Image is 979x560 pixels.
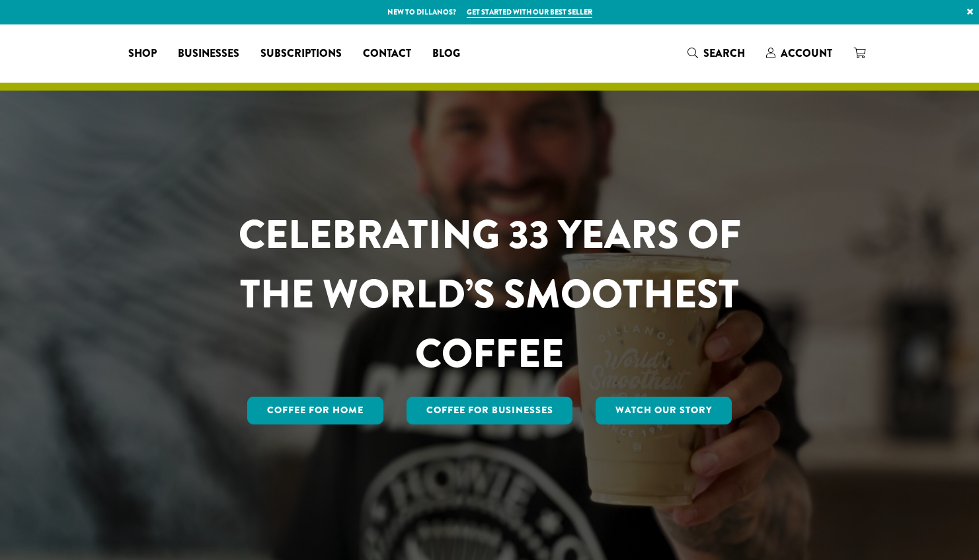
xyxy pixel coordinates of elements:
[596,397,732,424] a: Watch Our Story
[407,397,573,424] a: Coffee For Businesses
[260,46,342,62] span: Subscriptions
[128,46,157,62] span: Shop
[178,46,239,62] span: Businesses
[432,46,460,62] span: Blog
[467,7,592,18] a: Get started with our best seller
[703,46,745,61] span: Search
[363,46,411,62] span: Contact
[781,46,832,61] span: Account
[677,42,756,64] a: Search
[200,205,780,383] h1: CELEBRATING 33 YEARS OF THE WORLD’S SMOOTHEST COFFEE
[247,397,383,424] a: Coffee for Home
[118,43,167,64] a: Shop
